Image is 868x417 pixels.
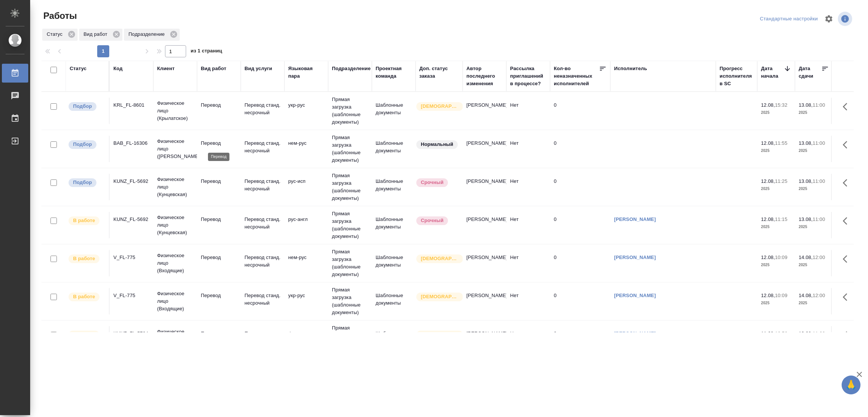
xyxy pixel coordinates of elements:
[775,293,787,298] p: 10:09
[614,65,647,72] div: Исполнитель
[68,216,105,226] div: Исполнитель выполняет работу
[506,212,550,238] td: Нет
[838,12,854,26] span: Посмотреть информацию
[68,178,105,188] div: Можно подбирать исполнителей
[157,176,193,198] p: Физическое лицо (Кунцевская)
[328,206,372,244] td: Прямая загрузка (шаблонные документы)
[68,140,105,150] div: Можно подбирать исполнителей
[775,140,787,146] p: 11:55
[73,217,95,224] p: В работе
[506,288,550,314] td: Нет
[506,174,550,200] td: Нет
[68,330,105,340] div: Исполнитель выполняет работу
[775,331,787,336] p: 16:56
[376,65,412,80] div: Проектная команда
[550,174,610,200] td: 0
[799,293,813,298] p: 14.08,
[372,250,416,276] td: Шаблонные документы
[813,331,825,336] p: 11:00
[838,136,856,154] button: Здесь прячутся важные кнопки
[838,288,856,306] button: Здесь прячутся важные кнопки
[845,377,857,393] span: 🙏
[761,147,791,155] p: 2025
[328,168,372,206] td: Прямая загрузка (шаблонные документы)
[419,65,459,80] div: Доп. статус заказа
[372,326,416,353] td: Шаблонные документы
[506,326,550,353] td: Нет
[79,29,122,41] div: Вид работ
[245,292,281,307] p: Перевод станд. несрочный
[73,255,95,262] p: В работе
[799,140,813,146] p: 13.08,
[421,255,458,262] p: [DEMOGRAPHIC_DATA]
[799,109,829,117] p: 2025
[799,102,813,108] p: 13.08,
[614,293,656,298] a: [PERSON_NAME]
[799,65,821,80] div: Дата сдачи
[421,293,458,300] p: [DEMOGRAPHIC_DATA]
[328,92,372,130] td: Прямая загрузка (шаблонные документы)
[372,212,416,238] td: Шаблонные документы
[761,178,775,184] p: 12.08,
[421,103,458,110] p: [DEMOGRAPHIC_DATA]
[201,330,237,337] p: Перевод
[245,254,281,269] p: Перевод станд. несрочный
[614,331,656,336] a: [PERSON_NAME]
[73,141,92,148] p: Подбор
[113,216,150,223] div: KUNZ_FL-5692
[328,282,372,320] td: Прямая загрузка (шаблонные документы)
[761,216,775,222] p: 12.08,
[775,216,787,222] p: 11:15
[550,288,610,314] td: 0
[761,261,791,269] p: 2025
[42,29,78,41] div: Статус
[799,216,813,222] p: 13.08,
[372,174,416,200] td: Шаблонные документы
[506,250,550,276] td: Нет
[284,326,328,353] td: фр-рус
[113,101,150,109] div: KRL_FL-8601
[245,330,281,345] p: Перевод станд. несрочный
[201,140,237,147] p: Перевод
[157,138,193,160] p: Физическое лицо ([PERSON_NAME])
[245,178,281,193] p: Перевод станд. несрочный
[68,254,105,264] div: Исполнитель выполняет работу
[41,10,77,22] span: Работы
[288,65,324,80] div: Языковая пара
[614,216,656,222] a: [PERSON_NAME]
[820,10,838,28] span: Настроить таблицу
[332,65,371,72] div: Подразделение
[68,292,105,302] div: Исполнитель выполняет работу
[761,254,775,260] p: 12.08,
[201,65,226,72] div: Вид работ
[550,98,610,124] td: 0
[284,288,328,314] td: укр-рус
[813,254,825,260] p: 12:00
[758,13,820,25] div: split button
[157,290,193,313] p: Физическое лицо (Входящие)
[201,101,237,109] p: Перевод
[799,223,829,231] p: 2025
[463,174,506,200] td: [PERSON_NAME]
[799,185,829,193] p: 2025
[775,254,787,260] p: 10:09
[68,101,105,112] div: Можно подбирать исполнителей
[799,331,813,336] p: 13.08,
[838,326,856,344] button: Здесь прячутся важные кнопки
[463,136,506,162] td: [PERSON_NAME]
[463,326,506,353] td: [PERSON_NAME]
[284,98,328,124] td: укр-рус
[157,214,193,236] p: Физическое лицо (Кунцевская)
[466,65,503,87] div: Автор последнего изменения
[421,217,443,224] p: Срочный
[372,98,416,124] td: Шаблонные документы
[245,216,281,231] p: Перевод станд. несрочный
[506,98,550,124] td: Нет
[73,179,92,186] p: Подбор
[799,147,829,155] p: 2025
[157,328,193,351] p: Физическое лицо (Кунцевская)
[157,100,193,122] p: Физическое лицо (Крылатское)
[554,65,599,87] div: Кол-во неназначенных исполнителей
[463,288,506,314] td: [PERSON_NAME]
[463,212,506,238] td: [PERSON_NAME]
